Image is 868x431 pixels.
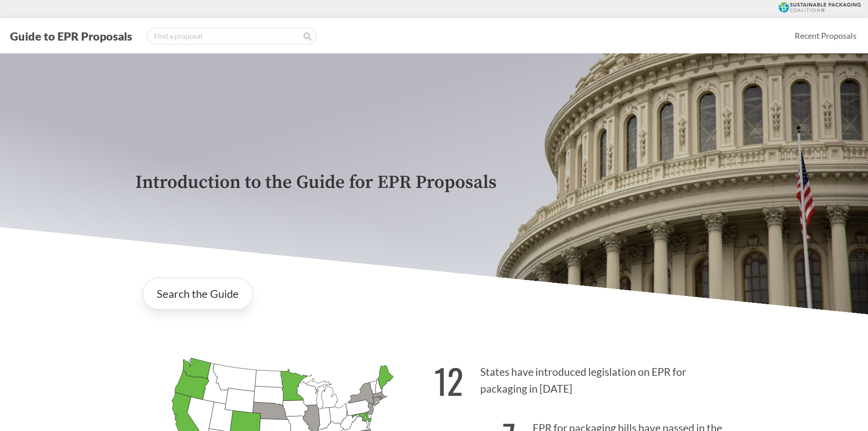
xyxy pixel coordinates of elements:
[135,172,733,193] p: Introduction to the Guide for EPR Proposals
[434,350,733,406] p: States have introduced legislation on EPR for packaging in [DATE]
[146,27,317,45] input: Find a proposal
[143,278,253,310] a: Search the Guide
[7,29,135,43] button: Guide to EPR Proposals
[434,355,463,406] strong: 12
[791,26,861,46] a: Recent Proposals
